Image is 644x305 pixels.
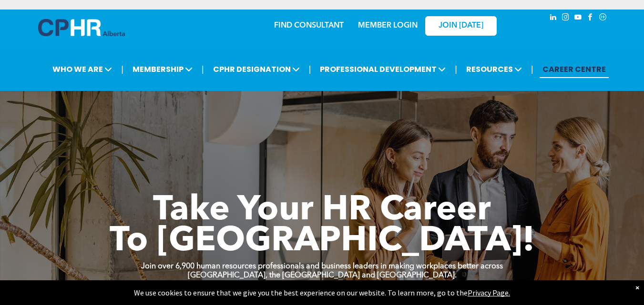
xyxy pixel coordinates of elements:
li: | [121,59,123,79]
div: Dismiss notification [635,283,639,292]
span: JOIN [DATE] [439,21,483,30]
a: linkedin [548,12,559,25]
li: | [309,59,311,79]
li: | [455,59,457,79]
a: Social network [598,12,608,25]
a: MEMBER LOGIN [358,22,418,30]
strong: [GEOGRAPHIC_DATA], the [GEOGRAPHIC_DATA] and [GEOGRAPHIC_DATA]. [188,272,457,279]
span: RESOURCES [463,60,525,78]
a: FIND CONSULTANT [274,22,344,30]
a: youtube [573,12,583,25]
strong: Join over 6,900 human resources professionals and business leaders in making workplaces better ac... [141,263,503,270]
span: To [GEOGRAPHIC_DATA]! [110,225,535,259]
span: MEMBERSHIP [130,60,195,78]
a: Privacy Page. [468,288,510,297]
a: CAREER CENTRE [540,60,609,78]
span: WHO WE ARE [50,60,115,78]
a: facebook [585,12,596,25]
img: A blue and white logo for cp alberta [38,19,125,36]
span: Take Your HR Career [153,194,491,228]
span: CPHR DESIGNATION [210,60,303,78]
a: JOIN [DATE] [425,16,497,36]
span: PROFESSIONAL DEVELOPMENT [317,60,449,78]
a: instagram [561,12,571,25]
li: | [531,59,533,79]
li: | [202,59,204,79]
